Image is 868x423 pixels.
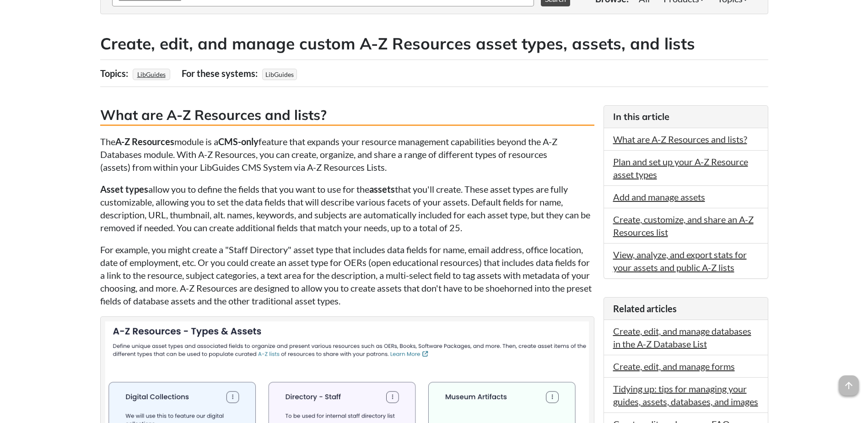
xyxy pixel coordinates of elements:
[100,135,594,174] p: The module is a feature that expands your resource management capabilities beyond the A-Z Databas...
[100,243,594,307] p: For example, you might create a "Staff Directory" asset type that includes data fields for name, ...
[613,383,758,407] a: Tidying up: tips for managing your guides, assets, databases, and images
[613,134,747,145] a: What are A-Z Resources and lists?
[100,184,148,195] strong: Asset types
[613,361,735,372] a: Create, edit, and manage forms
[115,136,174,147] strong: A-Z Resources
[839,376,859,387] a: arrow_upward
[100,105,594,126] h3: What are A-Z Resources and lists?
[613,110,759,123] h3: In this article
[613,249,747,273] a: View, analyze, and export stats for your assets and public A-Z lists
[839,375,859,396] span: arrow_upward
[369,184,395,195] strong: assets
[613,156,748,180] a: Plan and set up your A-Z Resource asset types
[100,65,130,82] div: Topics:
[613,214,754,238] a: Create, customize, and share an A-Z Resources list
[100,33,768,55] h2: Create, edit, and manage custom A-Z Resources asset types, assets, and lists
[218,136,259,147] strong: CMS-only
[613,325,751,349] a: Create, edit, and manage databases in the A-Z Database List
[182,65,260,82] div: For these systems:
[136,68,167,81] a: LibGuides
[262,69,297,80] span: LibGuides
[100,183,594,234] p: allow you to define the fields that you want to use for the that you'll create. These asset types...
[613,303,677,314] span: Related articles
[613,191,705,202] a: Add and manage assets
